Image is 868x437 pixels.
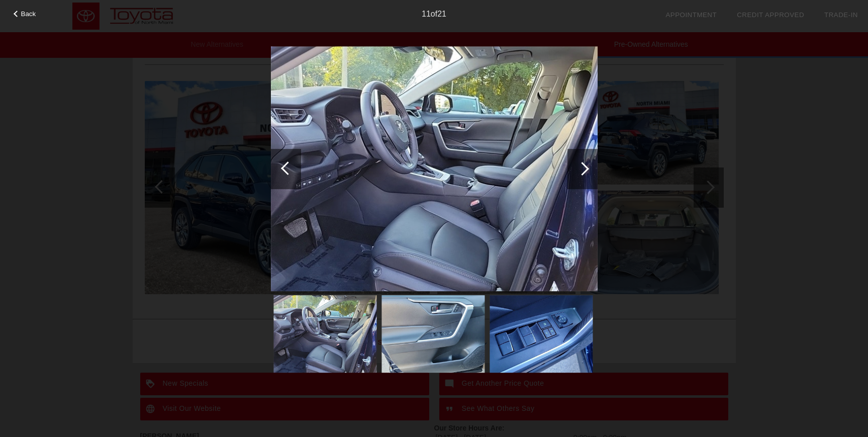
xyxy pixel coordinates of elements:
[21,10,36,18] span: Back
[665,11,717,19] a: Appointment
[381,295,485,373] img: 0ba031bea490a3d4bbedba93f6b85c62x.jpg
[422,10,431,18] span: 11
[273,295,376,373] img: 0e05129c557c3b4c830e10dd72436cb6x.jpg
[437,10,446,18] span: 21
[824,11,858,19] a: Trade-In
[737,11,804,19] a: Credit Approved
[271,46,598,292] img: 0e05129c557c3b4c830e10dd72436cb6x.jpg
[490,295,593,373] img: 450f157bc089ca80188ad6b018370427x.jpg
